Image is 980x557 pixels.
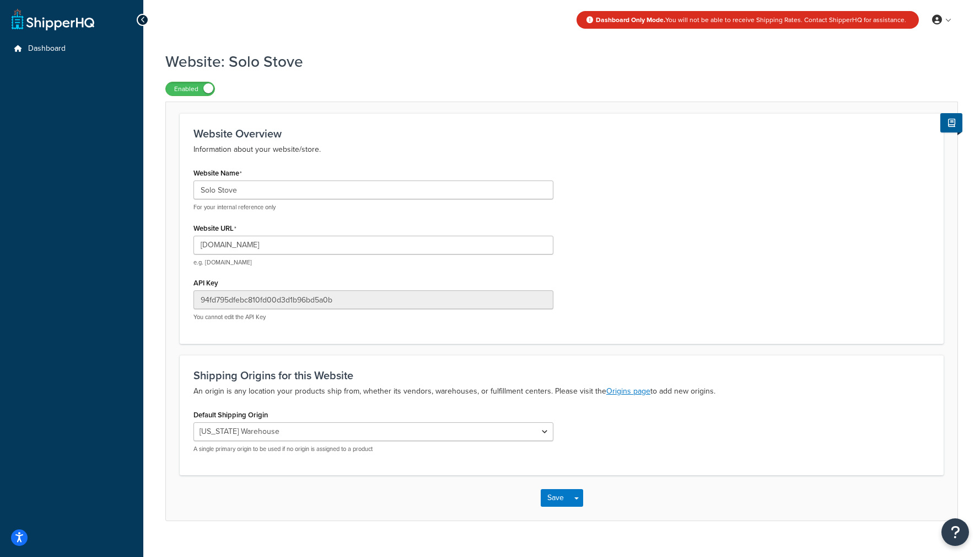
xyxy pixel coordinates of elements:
[193,128,930,140] h3: Website Overview
[193,290,553,309] input: XDL713J089NBV22
[166,82,214,96] label: Enabled
[941,518,969,546] button: Open Resource Center
[193,279,218,287] label: API Key
[8,39,135,59] a: Dashboard
[165,51,944,72] h1: Website: Solo Stove
[28,44,66,54] span: Dashboard
[606,385,650,397] a: Origins page
[193,385,930,398] p: An origin is any location your products ship from, whether its vendors, warehouses, or fulfillmen...
[193,169,242,178] label: Website Name
[193,203,553,211] p: For your internal reference only
[193,258,553,267] p: e.g. [DOMAIN_NAME]
[193,411,268,419] label: Default Shipping Origin
[541,489,570,507] button: Save
[940,113,962,132] button: Show Help Docs
[193,445,553,453] p: A single primary origin to be used if no origin is assigned to a product
[596,15,665,25] strong: Dashboard Only Mode.
[193,313,553,321] p: You cannot edit the API Key
[193,369,930,381] h3: Shipping Origins for this Website
[596,15,906,25] span: You will not be able to receive Shipping Rates. Contact ShipperHQ for assistance.
[193,224,236,233] label: Website URL
[193,143,930,156] p: Information about your website/store.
